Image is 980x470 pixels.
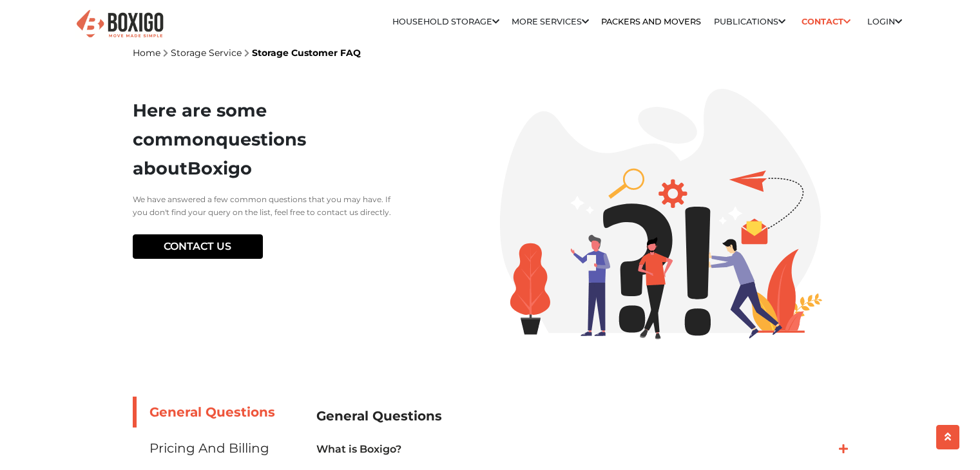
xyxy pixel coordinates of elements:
a: Storage Service [171,47,242,59]
img: boxigo_customer_faq [500,89,822,339]
h2: General Questions [316,402,848,431]
a: Home [133,47,160,59]
a: Pricing and Billing [133,433,297,464]
a: Storage Customer FAQ [252,47,361,59]
a: Login [867,17,902,26]
img: Boxigo [75,8,165,40]
a: Packers and Movers [601,17,701,26]
a: What is Boxigo? [316,442,848,457]
a: Contact [798,12,855,32]
a: Publications [714,17,785,26]
a: Household Storage [392,17,499,26]
button: scroll up [936,425,959,449]
a: Contact Us [133,234,264,259]
span: Boxigo [187,158,252,179]
p: We have answered a few common questions that you may have. If you don't find your query on the li... [133,193,394,219]
h1: Here are some questions about [133,96,394,183]
a: General Questions [133,397,297,428]
span: common [133,129,216,150]
a: More services [512,17,589,26]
